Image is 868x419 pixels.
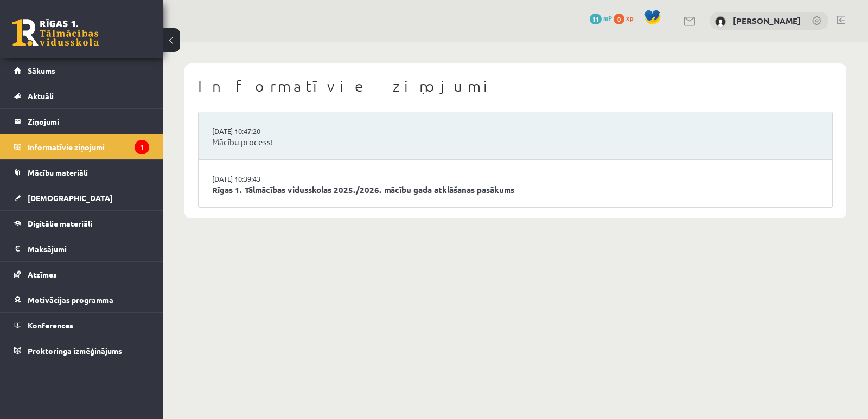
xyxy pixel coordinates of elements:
span: Proktoringa izmēģinājums [28,346,122,356]
span: xp [626,14,633,22]
a: Digitālie materiāli [14,211,149,236]
a: Informatīvie ziņojumi1 [14,134,149,159]
span: Konferences [28,320,73,330]
span: Aktuāli [28,91,54,101]
a: Atzīmes [14,262,149,287]
a: Maksājumi [14,236,149,261]
span: Mācību materiāli [28,167,88,177]
a: 0 xp [614,14,639,22]
legend: Informatīvie ziņojumi [28,134,149,159]
img: Amālija Gabrene [715,16,726,27]
a: 11 mP [590,14,612,22]
legend: Ziņojumi [28,109,149,134]
a: [DATE] 10:39:43 [212,173,293,184]
span: 11 [590,14,602,24]
a: Motivācijas programma [14,287,149,312]
a: [DATE] 10:47:20 [212,126,293,137]
span: 0 [614,14,624,24]
i: 1 [135,140,149,154]
span: Motivācijas programma [28,295,113,305]
h1: Informatīvie ziņojumi [198,77,833,95]
a: Rīgas 1. Tālmācības vidusskolas 2025./2026. mācību gada atklāšanas pasākums [212,184,819,196]
a: Aktuāli [14,83,149,108]
legend: Maksājumi [28,236,149,261]
span: Atzīmes [28,269,57,279]
span: Digitālie materiāli [28,218,92,228]
span: Sākums [28,66,55,75]
a: Proktoringa izmēģinājums [14,338,149,363]
a: [DEMOGRAPHIC_DATA] [14,185,149,210]
span: [DEMOGRAPHIC_DATA] [28,193,113,203]
a: Ziņojumi [14,109,149,134]
a: [PERSON_NAME] [733,15,801,26]
a: Mācību process! [212,136,819,149]
span: mP [603,14,612,22]
a: Rīgas 1. Tālmācības vidusskola [12,19,99,46]
a: Mācību materiāli [14,160,149,185]
a: Konferences [14,313,149,338]
a: Sākums [14,58,149,83]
